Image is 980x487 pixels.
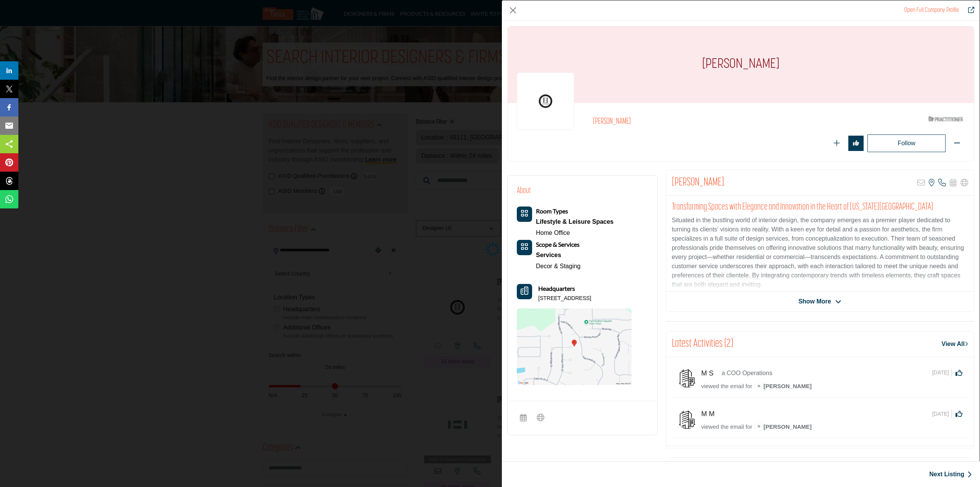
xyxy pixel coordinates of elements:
[517,284,532,299] button: Headquarter icon
[593,117,804,127] h2: [PERSON_NAME]
[829,136,844,151] button: Redirect to login page
[932,410,952,418] span: [DATE]
[867,134,946,152] button: Redirect to login
[754,422,812,432] a: image[PERSON_NAME]
[538,295,591,302] p: [STREET_ADDRESS]
[848,136,864,151] button: Redirect to login page
[536,216,614,228] a: Lifestyle & Leisure Spaces
[536,249,581,261] a: Services
[701,423,752,430] span: viewed the email for
[536,208,568,215] a: Room Types
[754,423,812,430] span: [PERSON_NAME]
[754,383,812,389] span: [PERSON_NAME]
[754,421,764,431] img: image
[536,249,581,261] div: Interior and exterior spaces including lighting, layouts, furnishings, accessories, artwork, land...
[955,410,962,417] i: Click to Like this activity
[536,207,568,215] b: Room Types
[754,382,812,392] a: image[PERSON_NAME]
[701,383,752,389] span: viewed the email for
[517,308,632,385] img: Location Map
[517,240,532,255] button: Category Icon
[754,381,764,391] img: image
[507,5,519,16] button: Close
[722,369,773,378] p: a COO Operations
[904,7,959,13] a: Redirect to heaven-miller
[538,284,575,293] b: Headquarters
[678,410,697,429] img: avtar-image
[536,263,581,269] a: Decor & Staging
[929,470,972,479] a: Next Listing
[963,6,974,15] a: Redirect to heaven-miller
[672,337,733,351] h2: Latest Activities (2)
[672,216,968,289] p: Situated in the bustling world of interior design, the company emerges as a premier player dedica...
[799,297,831,306] span: Show More
[701,369,720,378] h5: M S
[536,230,570,236] a: Home Office
[517,72,574,130] img: heaven-miller logo
[517,207,532,222] button: Category Icon
[949,136,965,151] button: More Options
[702,26,779,103] h1: [PERSON_NAME]
[932,369,952,377] span: [DATE]
[678,369,697,388] img: avtar-image
[942,339,968,349] a: View All
[672,176,724,190] h2: Heaven Miller
[955,369,962,376] i: Click to Like this activity
[701,410,720,418] h5: M M
[517,185,531,197] h2: About
[672,202,968,213] h2: Transforming Spaces with Elegance and Innovation in the Heart of [US_STATE][GEOGRAPHIC_DATA]
[536,241,580,248] a: Scope & Services
[928,114,963,124] img: ASID Qualified Practitioners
